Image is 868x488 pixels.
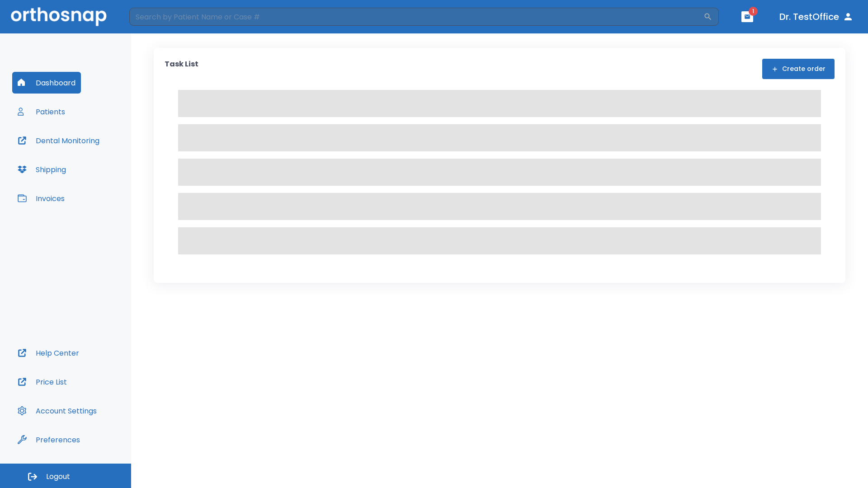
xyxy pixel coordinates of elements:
button: Dashboard [12,72,81,94]
button: Patients [12,101,71,122]
button: Dental Monitoring [12,130,105,151]
input: Search by Patient Name or Case # [129,8,703,26]
button: Dr. TestOffice [776,9,857,25]
button: Invoices [12,188,70,209]
span: Logout [46,472,70,482]
p: Task List [165,59,198,79]
button: Account Settings [12,400,102,422]
button: Price List [12,371,72,393]
button: Shipping [12,159,71,180]
button: Help Center [12,342,85,364]
button: Preferences [12,429,85,450]
button: Create order [762,59,835,79]
img: Orthosnap [11,7,107,26]
span: 1 [749,7,758,16]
